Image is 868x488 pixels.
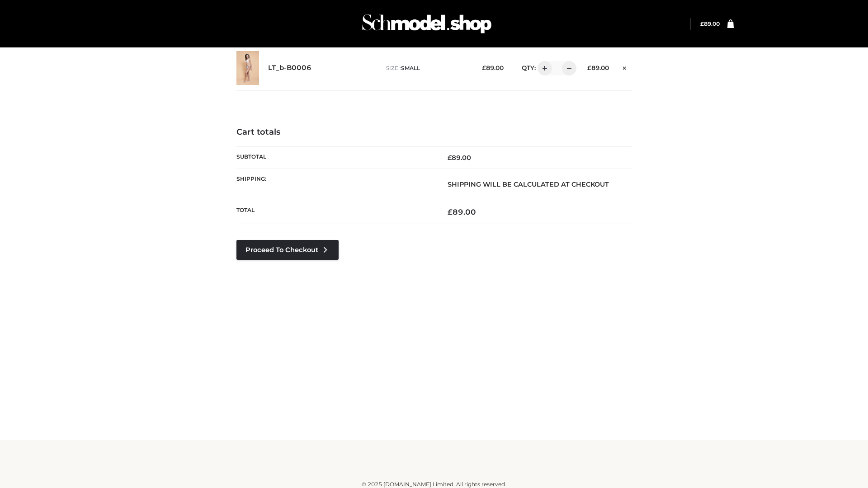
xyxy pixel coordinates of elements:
[448,207,476,216] bdi: 89.00
[700,20,704,27] span: £
[618,61,632,73] a: Remove this item
[236,51,259,85] img: LT_b-B0006 - SMALL
[386,64,468,72] p: size :
[700,20,720,27] a: £89.00
[236,200,434,224] th: Total
[359,6,495,42] img: Schmodel Admin 964
[448,154,452,162] span: £
[482,64,486,71] span: £
[587,64,591,71] span: £
[513,61,573,75] div: QTY:
[482,64,504,71] bdi: 89.00
[587,64,609,71] bdi: 89.00
[236,169,434,200] th: Shipping:
[236,127,632,137] h4: Cart totals
[236,146,434,169] th: Subtotal
[401,65,420,71] span: SMALL
[236,240,339,260] a: Proceed to Checkout
[268,64,311,72] a: LT_b-B0006
[448,180,609,188] strong: Shipping will be calculated at checkout
[448,207,453,216] span: £
[448,154,471,162] bdi: 89.00
[700,20,720,27] bdi: 89.00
